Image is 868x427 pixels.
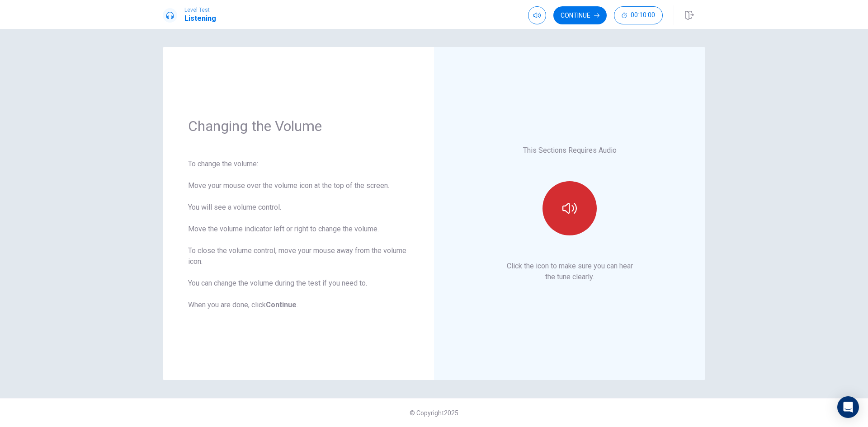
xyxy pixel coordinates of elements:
[507,261,633,282] p: Click the icon to make sure you can hear the tune clearly.
[184,7,216,13] span: Level Test
[837,396,859,418] div: Open Intercom Messenger
[553,6,607,24] button: Continue
[614,6,663,24] button: 00:10:00
[410,409,458,417] span: © Copyright 2025
[523,145,617,156] p: This Sections Requires Audio
[188,159,409,310] div: To change the volume: Move your mouse over the volume icon at the top of the screen. You will see...
[184,13,216,24] h1: Listening
[188,117,409,135] h1: Changing the Volume
[266,300,297,309] b: Continue
[631,12,655,19] span: 00:10:00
